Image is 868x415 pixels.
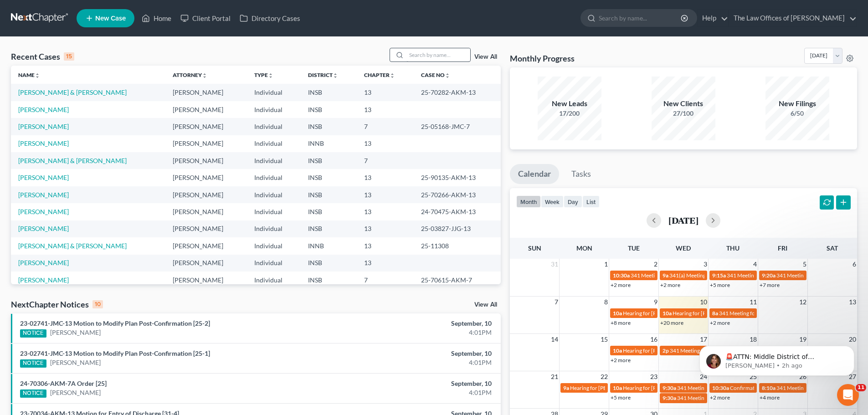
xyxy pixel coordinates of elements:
[165,101,247,118] td: [PERSON_NAME]
[623,347,694,354] span: Hearing for [PERSON_NAME]
[165,186,247,203] td: [PERSON_NAME]
[710,394,730,401] a: +2 more
[357,169,414,186] td: 13
[582,195,600,208] button: list
[653,297,658,307] span: 9
[613,310,622,317] span: 10a
[698,10,728,26] a: Help
[802,259,807,270] span: 5
[649,334,658,345] span: 16
[765,109,829,118] div: 6/50
[254,72,273,78] a: Typeunfold_more
[357,220,414,237] td: 13
[663,395,676,401] span: 9:30a
[760,394,780,401] a: +4 more
[20,329,46,338] div: NOTICE
[50,328,101,337] a: [PERSON_NAME]
[719,310,849,317] span: 341 Meeting for [PERSON_NAME] & [PERSON_NAME]
[848,297,857,307] span: 13
[165,118,247,135] td: [PERSON_NAME]
[414,237,501,254] td: 25-11308
[510,53,575,64] h3: Monthly Progress
[18,225,69,232] a: [PERSON_NAME]
[165,169,247,186] td: [PERSON_NAME]
[301,152,357,169] td: INSB
[390,73,395,78] i: unfold_more
[18,259,69,266] a: [PERSON_NAME]
[18,242,127,250] a: [PERSON_NAME] & [PERSON_NAME]
[652,109,715,118] div: 27/100
[712,272,726,279] span: 9:15a
[301,101,357,118] td: INSB
[686,327,868,390] iframe: Intercom notifications message
[611,282,631,288] a: +2 more
[600,334,609,345] span: 15
[776,384,858,391] span: 341 Meeting for [PERSON_NAME]
[301,169,357,186] td: INSB
[611,319,631,326] a: +8 more
[677,384,759,391] span: 341 Meeting for [PERSON_NAME]
[20,319,210,327] a: 23-02741-JMC-13 Motion to Modify Plan Post-Confirmation [25-2]
[712,310,718,317] span: 8a
[92,300,103,308] div: 10
[729,10,857,26] a: The Law Offices of [PERSON_NAME]
[837,384,859,406] iframe: Intercom live chat
[669,272,758,279] span: 341(a) Meeting for [PERSON_NAME]
[603,297,609,307] span: 8
[406,48,470,61] input: Search by name...
[749,297,758,307] span: 11
[474,302,497,308] a: View All
[541,195,564,208] button: week
[301,84,357,101] td: INSB
[357,255,414,272] td: 13
[18,191,69,199] a: [PERSON_NAME]
[445,73,450,78] i: unfold_more
[600,371,609,382] span: 22
[173,72,207,78] a: Attorneyunfold_more
[676,244,691,252] span: Wed
[20,359,46,368] div: NOTICE
[613,384,622,391] span: 10a
[165,255,247,272] td: [PERSON_NAME]
[776,272,858,279] span: 341 Meeting for [PERSON_NAME]
[576,244,592,252] span: Mon
[663,384,676,391] span: 9:30a
[611,394,631,401] a: +5 more
[827,244,838,252] span: Sat
[760,282,780,288] a: +7 more
[611,357,631,364] a: +2 more
[18,139,69,147] a: [PERSON_NAME]
[301,237,357,254] td: INNB
[235,10,305,26] a: Directory Cases
[510,164,559,184] a: Calendar
[538,98,601,109] div: New Leads
[703,259,708,270] span: 3
[414,118,501,135] td: 25-05168-JMC-7
[357,237,414,254] td: 13
[18,106,69,113] a: [PERSON_NAME]
[852,259,857,270] span: 6
[340,379,492,388] div: September, 10
[673,310,792,317] span: Hearing for [PERSON_NAME] & [PERSON_NAME]
[649,371,658,382] span: 23
[856,384,866,391] span: 11
[165,237,247,254] td: [PERSON_NAME]
[50,358,101,367] a: [PERSON_NAME]
[18,157,127,164] a: [PERSON_NAME] & [PERSON_NAME]
[762,272,776,279] span: 9:20a
[20,379,107,387] a: 24-70306-AKM-7A Order [25]
[357,135,414,152] td: 13
[357,118,414,135] td: 7
[247,237,301,254] td: Individual
[563,384,569,391] span: 9a
[18,208,69,215] a: [PERSON_NAME]
[663,272,668,279] span: 9a
[421,72,450,78] a: Case Nounfold_more
[726,244,740,252] span: Thu
[18,72,40,78] a: Nameunfold_more
[663,347,669,354] span: 2p
[357,186,414,203] td: 13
